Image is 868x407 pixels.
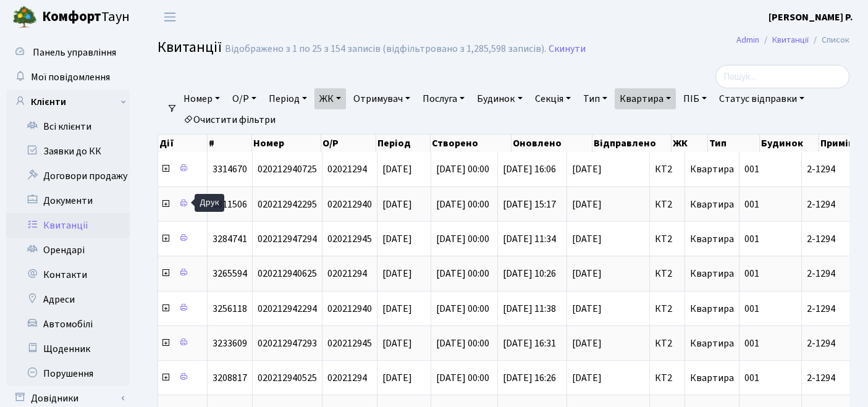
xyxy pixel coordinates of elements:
[258,302,317,316] span: 020212942294
[258,198,317,211] span: 020212942295
[6,164,130,188] a: Договори продажу
[382,371,412,385] span: [DATE]
[744,337,759,350] span: 001
[769,10,853,24] b: [PERSON_NAME] Р.
[418,88,470,109] a: Послуга
[503,198,556,211] span: [DATE] 15:17
[744,198,759,211] span: 001
[31,70,110,84] span: Мої повідомлення
[6,312,130,337] a: Автомобілі
[744,267,759,280] span: 001
[327,302,372,316] span: 020212940
[154,7,185,27] button: Переключити навігацію
[158,36,222,58] span: Квитанції
[258,371,317,385] span: 020212940525
[572,304,644,314] span: [DATE]
[213,232,247,246] span: 3284741
[179,109,280,130] a: Очистити фільтри
[655,338,680,348] span: КТ2
[6,337,130,361] a: Щоденник
[690,232,734,246] span: Квартира
[327,337,372,350] span: 020212945
[549,43,586,55] a: Скинути
[382,198,412,211] span: [DATE]
[503,162,556,176] span: [DATE] 16:06
[436,267,489,280] span: [DATE] 00:00
[6,238,130,262] a: Орендарі
[472,88,527,109] a: Будинок
[6,90,130,114] a: Клієнти
[6,262,130,287] a: Контакти
[327,371,367,385] span: 02021294
[655,164,680,174] span: КТ2
[736,33,759,46] a: Admin
[258,267,317,280] span: 020212940625
[213,371,247,385] span: 3208817
[213,198,247,211] span: 3311506
[436,371,489,385] span: [DATE] 00:00
[431,135,512,152] th: Створено
[12,5,37,30] img: logo.png
[252,135,321,152] th: Номер
[382,232,412,246] span: [DATE]
[213,302,247,316] span: 3256118
[572,164,644,174] span: [DATE]
[33,46,116,59] span: Панель управління
[655,373,680,383] span: КТ2
[718,27,868,53] nav: breadcrumb
[690,371,734,385] span: Квартира
[655,199,680,209] span: КТ2
[382,162,412,176] span: [DATE]
[6,114,130,139] a: Всі клієнти
[690,267,734,280] span: Квартира
[714,88,809,109] a: Статус відправки
[213,162,247,176] span: 3314670
[655,269,680,279] span: КТ2
[327,232,372,246] span: 020212945
[6,139,130,164] a: Заявки до КК
[213,267,247,280] span: 3265594
[382,337,412,350] span: [DATE]
[744,232,759,246] span: 001
[436,337,489,350] span: [DATE] 00:00
[436,198,489,211] span: [DATE] 00:00
[592,135,671,152] th: Відправлено
[772,33,809,46] a: Квитанції
[809,33,849,47] li: Список
[42,7,101,27] b: Комфорт
[227,88,261,109] a: О/Р
[572,373,644,383] span: [DATE]
[503,267,556,280] span: [DATE] 10:26
[512,135,592,152] th: Оновлено
[655,234,680,244] span: КТ2
[376,135,431,152] th: Період
[158,135,208,152] th: Дії
[578,88,612,109] a: Тип
[672,135,709,152] th: ЖК
[572,338,644,348] span: [DATE]
[572,199,644,209] span: [DATE]
[690,162,734,176] span: Квартира
[348,88,415,109] a: Отримувач
[572,234,644,244] span: [DATE]
[6,188,130,213] a: Документи
[503,232,556,246] span: [DATE] 11:34
[715,65,849,88] input: Пошук...
[6,361,130,386] a: Порушення
[655,304,680,314] span: КТ2
[503,337,556,350] span: [DATE] 16:31
[264,88,312,109] a: Період
[382,302,412,316] span: [DATE]
[678,88,712,109] a: ПІБ
[195,194,224,212] div: Друк
[179,88,225,109] a: Номер
[744,302,759,316] span: 001
[615,88,676,109] a: Квартира
[6,40,130,65] a: Панель управління
[314,88,346,109] a: ЖК
[382,267,412,280] span: [DATE]
[42,7,130,28] span: Таун
[225,43,546,55] div: Відображено з 1 по 25 з 154 записів (відфільтровано з 1,285,598 записів).
[6,287,130,312] a: Адреси
[436,302,489,316] span: [DATE] 00:00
